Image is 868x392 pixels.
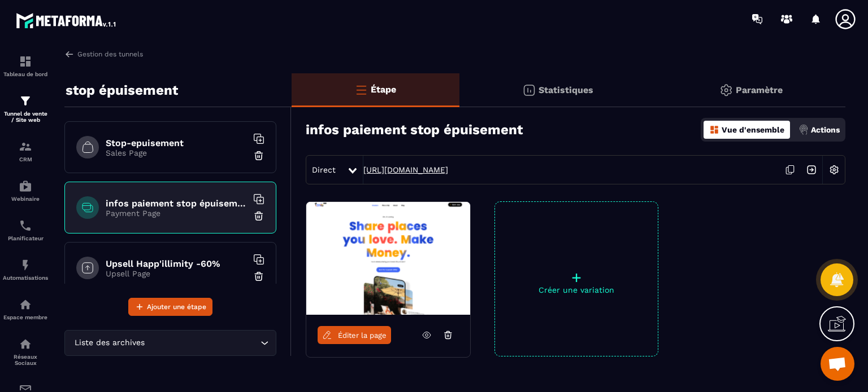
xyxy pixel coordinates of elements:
p: Automatisations [3,275,48,281]
img: arrow-next.bcc2205e.svg [801,159,822,180]
a: Éditer la page [318,326,391,344]
p: + [495,270,658,285]
span: Direct [312,165,336,174]
p: Payment Page [106,209,247,218]
span: Éditer la page [338,331,387,340]
input: Search for option [147,337,258,349]
img: trash [253,150,264,161]
a: automationsautomationsWebinaire [3,171,48,210]
h3: infos paiement stop épuisement [306,122,523,138]
a: schedulerschedulerPlanificateur [3,210,48,250]
img: dashboard-orange.40269519.svg [709,125,719,135]
img: automations [19,179,32,193]
p: Planificateur [3,235,48,241]
img: image [306,202,470,315]
a: [URL][DOMAIN_NAME] [363,165,448,174]
h6: infos paiement stop épuisement [106,198,247,209]
p: Sales Page [106,148,247,157]
a: formationformationTableau de bord [3,46,48,86]
img: arrow [64,49,75,59]
h6: Upsell Happ'illimity -60% [106,258,247,269]
a: automationsautomationsAutomatisations [3,250,48,289]
img: automations [19,258,32,272]
button: Ajouter une étape [128,298,212,316]
img: setting-w.858f3a88.svg [823,159,845,180]
p: Tableau de bord [3,71,48,77]
img: formation [19,94,32,108]
p: Webinaire [3,196,48,202]
a: formationformationCRM [3,131,48,171]
span: Liste des archives [72,337,147,349]
p: Espace membre [3,314,48,320]
p: Actions [811,125,840,134]
p: Étape [371,84,396,95]
p: Paramètre [736,85,783,95]
img: formation [19,140,32,153]
img: logo [16,10,118,30]
p: Vue d'ensemble [722,125,784,134]
p: Réseaux Sociaux [3,354,48,366]
span: Ajouter une étape [147,301,206,312]
img: scheduler [19,219,32,232]
p: Statistiques [539,85,593,95]
p: Créer une variation [495,285,658,294]
img: actions.d6e523a2.png [798,125,809,135]
h6: Stop-epuisement [106,138,247,148]
img: trash [253,210,264,222]
a: automationsautomationsEspace membre [3,289,48,329]
div: Search for option [64,330,276,356]
p: Upsell Page [106,269,247,278]
a: social-networksocial-networkRéseaux Sociaux [3,329,48,375]
img: setting-gr.5f69749f.svg [719,83,733,97]
img: bars-o.4a397970.svg [354,83,368,96]
a: Gestion des tunnels [64,49,143,59]
img: automations [19,298,32,311]
a: formationformationTunnel de vente / Site web [3,86,48,131]
img: social-network [19,337,32,351]
p: stop épuisement [66,79,178,102]
p: CRM [3,156,48,162]
p: Tunnel de vente / Site web [3,111,48,123]
img: trash [253,271,264,282]
img: formation [19,55,32,68]
a: Ouvrir le chat [821,347,854,381]
img: stats.20deebd0.svg [522,83,536,97]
